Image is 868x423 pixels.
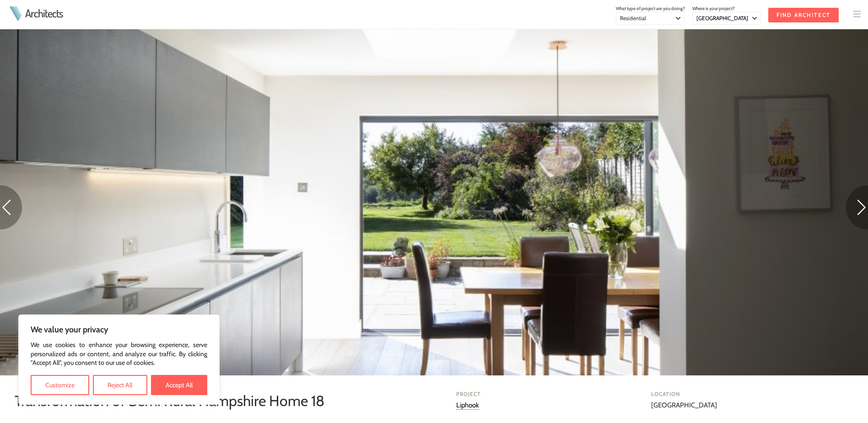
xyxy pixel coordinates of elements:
[456,390,644,398] h4: Project
[7,6,24,21] img: Architects
[616,5,685,11] span: What type of project are you doing?
[651,390,839,398] h4: Location
[768,8,839,22] input: Find Architect
[25,8,63,19] a: Architects
[456,401,479,410] a: Liphook
[93,375,147,395] button: Reject All
[15,390,420,412] h1: Transformation of Semi Rural Hampshire Home 18
[31,375,89,395] button: Customize
[846,185,868,229] img: Next
[31,341,207,368] p: We use cookies to enhance your browsing experience, serve personalized ads or content, and analyz...
[31,324,207,335] p: We value your privacy
[651,390,839,411] div: [GEOGRAPHIC_DATA]
[692,5,735,11] span: Where is your project?
[846,185,868,233] a: Go to next photo
[151,375,207,395] button: Accept All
